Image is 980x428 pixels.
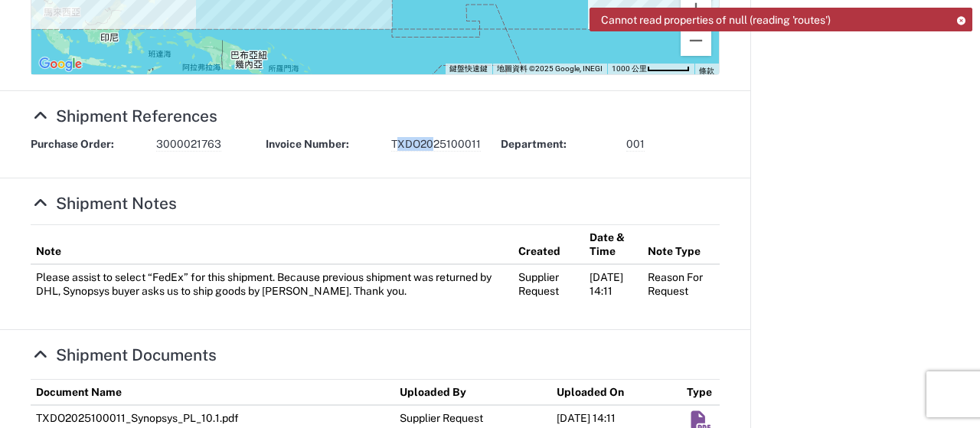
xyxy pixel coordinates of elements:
[699,67,714,75] a: 條款
[626,137,645,152] span: 001
[612,64,647,73] span: 1000 公里
[31,137,145,152] strong: Purchase Order:
[266,137,381,152] strong: Invoice Number:
[607,64,694,74] button: 地圖比例：每 52 像素 1000 公里
[513,225,584,265] th: Created
[449,64,488,74] button: 鍵盤快速鍵
[584,264,642,303] td: [DATE] 14:11
[35,54,86,74] img: Google
[31,194,177,213] a: Hide Details
[681,380,720,406] th: Type
[35,54,86,74] a: 在 Google 地圖上開啟這個區域 (開啟新視窗)
[501,137,616,152] strong: Department:
[584,225,642,265] th: Date & Time
[394,380,551,406] th: Uploaded By
[642,225,720,265] th: Note Type
[551,380,681,406] th: Uploaded On
[31,106,217,126] a: Hide Details
[31,345,217,364] a: Hide Details
[497,64,603,73] span: 地圖資料 ©2025 Google, INEGI
[31,224,720,303] table: Shipment Notes
[31,380,394,406] th: Document Name
[156,137,221,152] span: 3000021763
[31,225,513,265] th: Note
[391,137,481,152] span: TXDO2025100011
[31,264,513,303] td: Please assist to select “FedEx” for this shipment. Because previous shipment was returned by DHL,...
[513,264,584,303] td: Supplier Request
[642,264,720,303] td: Reason For Request
[601,13,831,27] span: Cannot read properties of null (reading 'routes')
